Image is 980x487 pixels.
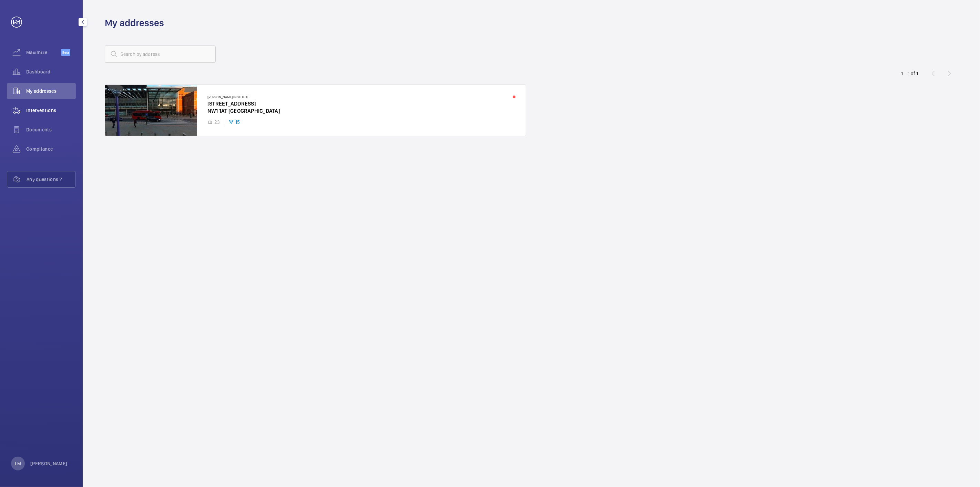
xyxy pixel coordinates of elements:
span: Dashboard [26,68,76,75]
div: 1 – 1 of 1 [901,70,918,77]
span: Compliance [26,146,76,152]
span: Interventions [26,107,76,114]
span: Maximize [26,49,61,56]
p: LM [15,460,21,467]
span: Any questions ? [27,176,75,183]
span: Beta [61,49,70,56]
p: [PERSON_NAME] [30,460,68,467]
h1: My addresses [105,17,164,29]
input: Search by address [105,46,216,63]
span: My addresses [26,88,76,95]
span: Documents [26,126,76,133]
